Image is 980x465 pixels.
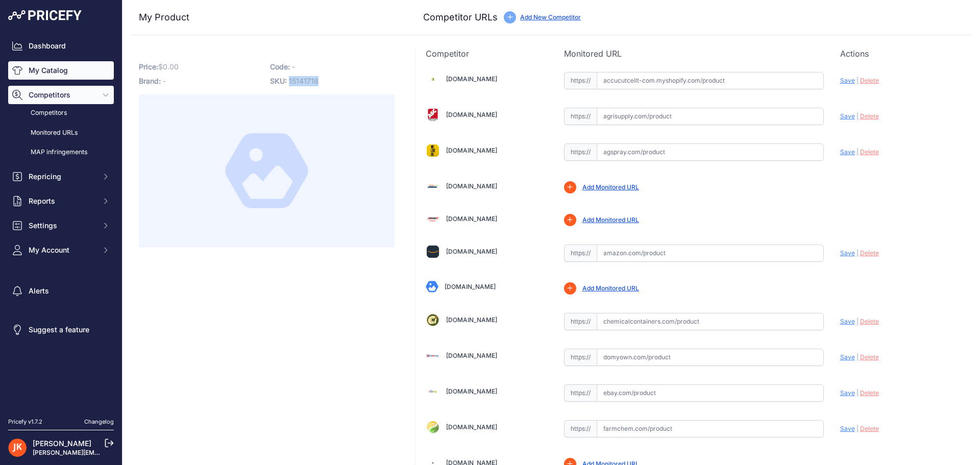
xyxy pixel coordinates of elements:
[856,353,859,361] span: |
[139,62,158,71] span: Price:
[597,108,824,125] input: agrisupply.com/product
[840,77,855,84] span: Save
[84,418,114,425] a: Changelog
[426,47,547,60] p: Competitor
[520,13,581,21] a: Add New Competitor
[8,282,114,300] a: Alerts
[446,75,497,83] a: [DOMAIN_NAME]
[8,104,114,122] a: Competitors
[564,349,597,366] span: https://
[8,10,82,20] img: Pricefy Logo
[8,86,114,104] button: Competitors
[856,77,859,84] span: |
[840,353,855,361] span: Save
[33,439,91,448] a: [PERSON_NAME]
[8,216,114,235] button: Settings
[860,148,879,156] span: Delete
[163,62,179,71] span: 0.00
[446,111,497,118] a: [DOMAIN_NAME]
[856,249,859,257] span: |
[8,37,114,405] nav: Sidebar
[29,245,95,255] span: My Account
[446,146,497,154] a: [DOMAIN_NAME]
[856,317,859,325] span: |
[860,353,879,361] span: Delete
[29,196,95,206] span: Reports
[597,420,824,437] input: farmchem.com/product
[139,77,161,85] span: Brand:
[33,449,190,456] a: [PERSON_NAME][EMAIL_ADDRESS][DOMAIN_NAME]
[446,423,497,431] a: [DOMAIN_NAME]
[564,108,597,125] span: https://
[8,321,114,339] a: Suggest a feature
[8,143,114,161] a: MAP infringements
[582,183,639,191] a: Add Monitored URL
[8,418,42,426] div: Pricefy v1.7.2
[860,389,879,397] span: Delete
[860,77,879,84] span: Delete
[564,313,597,330] span: https://
[840,389,855,397] span: Save
[446,387,497,395] a: [DOMAIN_NAME]
[856,389,859,397] span: |
[840,317,855,325] span: Save
[582,216,639,224] a: Add Monitored URL
[564,143,597,161] span: https://
[856,148,859,156] span: |
[139,10,395,25] h3: My Product
[860,317,879,325] span: Delete
[597,143,824,161] input: agspray.com/product
[163,77,166,85] span: -
[8,167,114,186] button: Repricing
[840,148,855,156] span: Save
[29,172,95,182] span: Repricing
[860,112,879,120] span: Delete
[597,244,824,262] input: amazon.com/product
[840,249,855,257] span: Save
[582,284,639,292] a: Add Monitored URL
[597,313,824,330] input: chemicalcontainers.com/product
[446,182,497,190] a: [DOMAIN_NAME]
[8,192,114,210] button: Reports
[292,62,295,71] span: -
[856,425,859,432] span: |
[597,384,824,402] input: ebay.com/product
[860,249,879,257] span: Delete
[840,425,855,432] span: Save
[270,62,290,71] span: Code:
[445,283,496,290] a: [DOMAIN_NAME]
[8,241,114,259] button: My Account
[446,352,497,359] a: [DOMAIN_NAME]
[564,420,597,437] span: https://
[856,112,859,120] span: |
[597,349,824,366] input: domyown.com/product
[446,248,497,255] a: [DOMAIN_NAME]
[289,77,318,85] span: 15141718
[270,77,287,85] span: SKU:
[564,384,597,402] span: https://
[29,90,95,100] span: Competitors
[840,47,962,60] p: Actions
[564,244,597,262] span: https://
[860,425,879,432] span: Delete
[8,61,114,80] a: My Catalog
[8,124,114,142] a: Monitored URLs
[840,112,855,120] span: Save
[29,221,95,231] span: Settings
[564,72,597,89] span: https://
[139,60,264,74] p: $
[446,316,497,324] a: [DOMAIN_NAME]
[597,72,824,89] input: accucutcellt-com.myshopify.com/product
[8,37,114,55] a: Dashboard
[423,10,498,25] h3: Competitor URLs
[564,47,824,60] p: Monitored URL
[446,215,497,223] a: [DOMAIN_NAME]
